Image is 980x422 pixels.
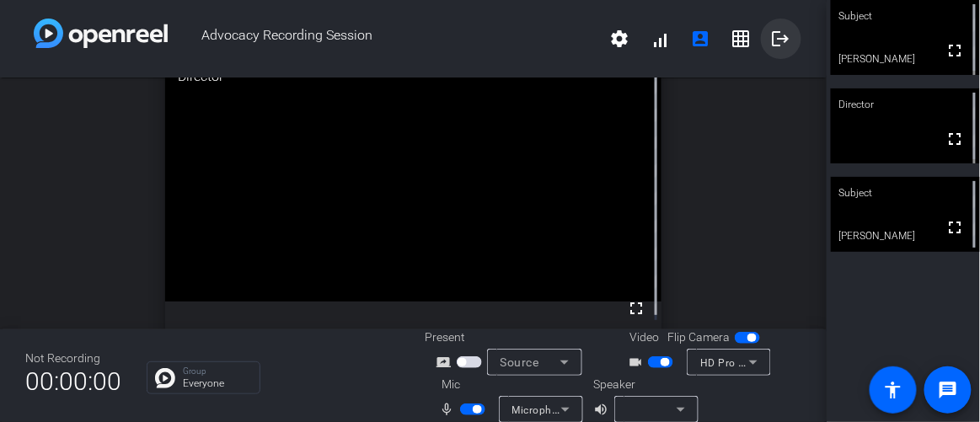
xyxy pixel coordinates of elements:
[883,380,903,400] mat-icon: accessibility
[627,298,647,318] mat-icon: fullscreen
[155,368,175,388] img: Chat Icon
[25,361,121,402] span: 00:00:00
[628,352,648,372] mat-icon: videocam_outline
[690,29,710,49] mat-icon: account_box
[440,399,460,419] mat-icon: mic_none
[501,355,539,369] span: Source
[425,329,593,346] div: Present
[945,129,966,149] mat-icon: fullscreen
[831,177,980,209] div: Subject
[945,40,966,61] mat-icon: fullscreen
[700,355,874,369] span: HD Pro Webcam C920 (046d:08e5)
[436,352,457,372] mat-icon: screen_share_outline
[183,367,251,376] p: Group
[771,29,791,49] mat-icon: logout
[512,403,755,416] span: Microphone (HD Pro Webcam C920) (046d:08e5)
[945,217,966,238] mat-icon: fullscreen
[731,29,751,49] mat-icon: grid_on
[168,19,599,59] span: Advocacy Recording Session
[831,88,980,120] div: Director
[25,350,121,367] div: Not Recording
[609,29,629,49] mat-icon: settings
[593,376,694,393] div: Speaker
[34,19,168,48] img: white-gradient.svg
[630,329,660,346] span: Video
[640,19,680,59] button: signal_cellular_alt
[425,376,593,393] div: Mic
[938,380,958,400] mat-icon: message
[668,329,731,346] span: Flip Camera
[593,399,613,419] mat-icon: volume_up
[183,378,251,388] p: Everyone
